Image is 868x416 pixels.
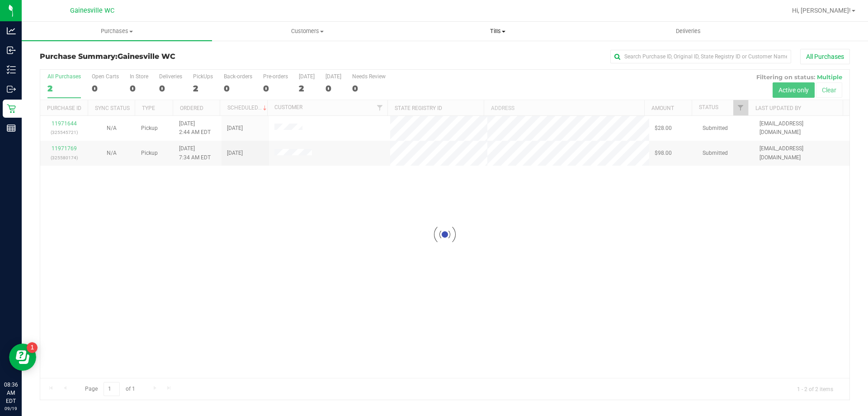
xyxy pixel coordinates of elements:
iframe: Resource center [9,344,36,371]
inline-svg: Inventory [7,65,16,74]
button: All Purchases [800,49,850,64]
p: 08:36 AM EDT [4,381,18,405]
h3: Purchase Summary: [40,53,310,61]
inline-svg: Outbound [7,85,16,94]
a: Customers [212,22,402,41]
span: Tills [403,27,592,35]
inline-svg: Analytics [7,26,16,35]
span: Deliveries [664,27,713,35]
span: Customers [212,27,402,35]
inline-svg: Inbound [7,46,16,55]
span: Gainesville WC [70,7,114,14]
a: Deliveries [593,22,783,41]
input: Search Purchase ID, Original ID, State Registry ID or Customer Name... [610,50,791,63]
inline-svg: Reports [7,124,16,133]
p: 09/19 [4,405,18,412]
iframe: Resource center unread badge [27,342,38,353]
span: Purchases [22,27,212,35]
span: Gainesville WC [118,52,175,61]
a: Purchases [22,22,212,41]
span: Hi, [PERSON_NAME]! [792,7,851,14]
inline-svg: Retail [7,104,16,113]
a: Tills [402,22,593,41]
